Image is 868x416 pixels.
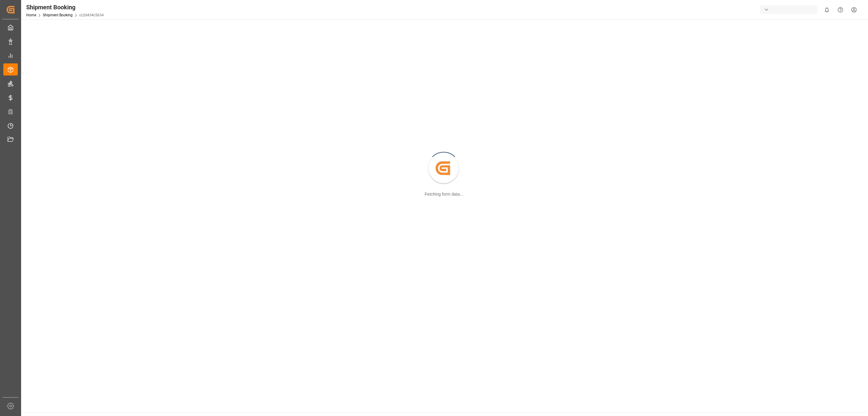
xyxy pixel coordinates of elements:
[43,13,73,17] a: Shipment Booking
[26,13,36,17] a: Home
[820,3,834,17] button: show 0 new notifications
[834,3,847,17] button: Help Center
[425,191,463,197] div: Fetching form data...
[26,3,104,12] div: Shipment Booking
